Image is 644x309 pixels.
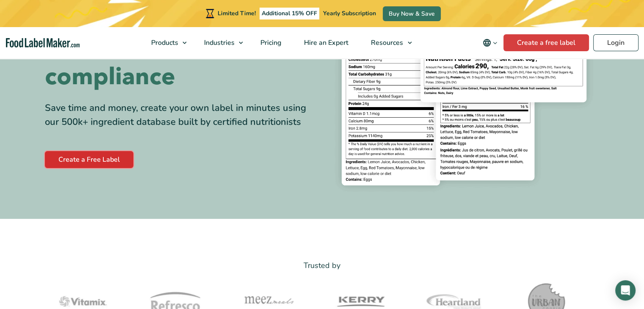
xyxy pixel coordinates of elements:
p: Trusted by [45,259,600,272]
a: Pricing [249,27,291,58]
a: Login [593,34,638,51]
a: Industries [193,27,247,58]
a: Hire an Expert [293,27,358,58]
a: Food Label Maker homepage [6,38,80,48]
span: Yearly Subscription [323,9,376,17]
span: Resources [368,38,404,47]
a: Buy Now & Save [383,6,441,21]
button: Change language [477,34,503,51]
a: Resources [360,27,416,58]
a: Create a free label [503,34,589,51]
div: Save time and money, create your own label in minutes using our 500k+ ingredient database built b... [45,101,316,129]
span: Hire an Expert [301,38,349,47]
div: Open Intercom Messenger [615,280,636,301]
span: Products [149,38,179,47]
span: Industries [202,38,235,47]
span: Limited Time! [218,9,256,17]
a: Create a Free Label [45,151,133,168]
span: Pricing [258,38,282,47]
span: Additional 15% OFF [260,8,319,19]
a: Products [140,27,191,58]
